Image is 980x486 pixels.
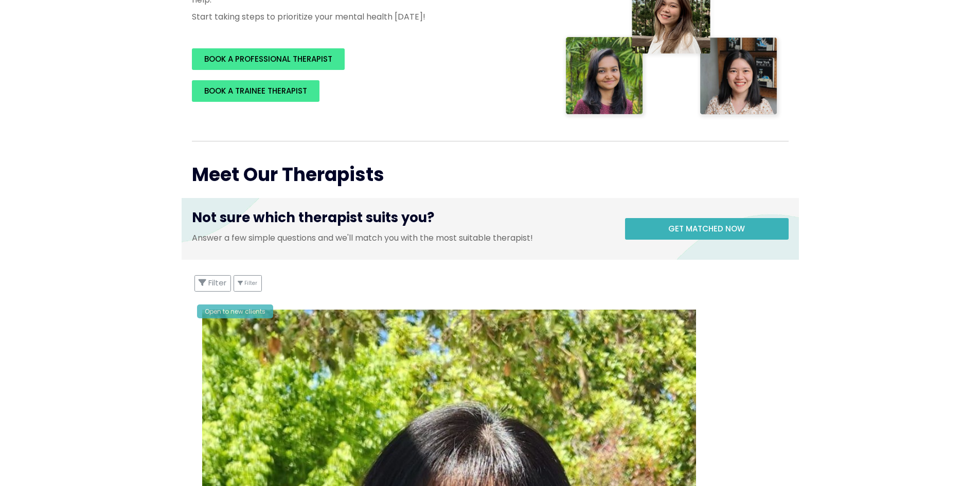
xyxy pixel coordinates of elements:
[192,80,319,102] a: BOOK A TRAINEE THERAPIST
[204,85,307,96] span: BOOK A TRAINEE THERAPIST
[625,218,789,240] a: Get matched now
[194,275,231,292] button: Filter Listings
[192,208,610,232] h3: Not sure which therapist suits you?
[192,48,345,70] a: BOOK A PROFESSIONAL THERAPIST
[192,161,384,188] span: Meet Our Therapists
[204,53,332,64] span: BOOK A PROFESSIONAL THERAPIST
[208,277,226,288] span: Filter
[192,11,542,23] p: Start taking steps to prioritize your mental health [DATE]!
[192,232,610,244] p: Answer a few simple questions and we'll match you with the most suitable therapist!
[244,279,257,287] span: Filter
[234,275,262,292] button: Filter Listings
[668,223,745,234] span: Get matched now
[197,304,273,318] div: Open to new clients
